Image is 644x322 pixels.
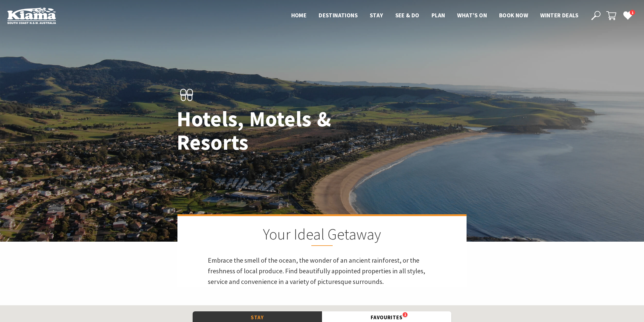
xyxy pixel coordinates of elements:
span: Winter Deals [540,12,578,19]
span: 1 [630,10,635,16]
span: Plan [432,12,445,19]
span: Book now [499,12,528,19]
nav: Main Menu [285,11,584,21]
a: 1 [623,11,632,20]
span: See & Do [395,12,419,19]
h2: Your Ideal Getaway [208,225,436,246]
span: Stay [370,12,383,19]
p: Embrace the smell of the ocean, the wonder of an ancient rainforest, or the freshness of local pr... [208,255,436,287]
span: Destinations [319,12,358,19]
span: What’s On [457,12,487,19]
h1: Hotels, Motels & Resorts [177,107,349,154]
span: 1 [403,313,408,317]
span: Home [291,12,307,19]
img: Kiama Logo [7,7,56,24]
